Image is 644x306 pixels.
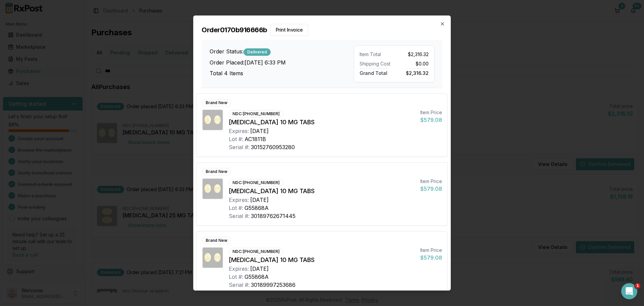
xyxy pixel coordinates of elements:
div: Lot #: [229,204,243,212]
div: $0.00 [397,60,429,67]
div: Item Total [360,51,391,58]
div: [DATE] [250,196,269,204]
div: Shipping Cost [360,60,391,67]
img: Jardiance 10 MG TABS [203,248,223,268]
div: Serial #: [229,212,250,220]
div: [MEDICAL_DATA] 10 MG TABS [229,186,415,196]
div: Item Price [420,247,442,254]
img: Jardiance 10 MG TABS [203,179,223,199]
h3: Order Status: [210,47,354,56]
div: Item Price [420,178,442,185]
h2: Order 0170b916666b [202,24,442,36]
div: G55868A [245,204,269,212]
span: 1 [635,283,640,289]
div: Expires: [229,127,249,135]
img: Jardiance 10 MG TABS [203,110,223,130]
span: $2,316.32 [406,69,429,76]
div: NDC: [PHONE_NUMBER] [229,248,283,255]
div: Expires: [229,265,249,273]
h3: Order Placed: [DATE] 6:33 PM [210,58,354,67]
iframe: Intercom live chat [621,283,637,299]
div: Brand New [202,168,231,175]
span: Grand Total [360,69,387,76]
button: Print Invoice [270,24,309,36]
span: $2,316.32 [408,51,429,58]
div: AC1811B [245,135,266,143]
div: Lot #: [229,273,243,281]
div: G55868A [245,273,269,281]
div: Serial #: [229,281,250,289]
div: NDC: [PHONE_NUMBER] [229,179,283,186]
div: Serial #: [229,143,250,151]
div: [DATE] [250,265,269,273]
div: 30152760953280 [251,143,295,151]
div: Brand New [202,99,231,106]
div: [DATE] [250,127,269,135]
div: 30189997253686 [251,281,296,289]
div: 30189762671445 [251,212,296,220]
div: Lot #: [229,135,243,143]
div: Brand New [202,237,231,244]
div: [MEDICAL_DATA] 10 MG TABS [229,255,415,265]
h3: Total 4 Items [210,69,354,77]
div: [MEDICAL_DATA] 10 MG TABS [229,118,415,127]
div: Expires: [229,196,249,204]
div: Item Price [420,109,442,116]
div: $579.08 [420,185,442,193]
div: $579.08 [420,254,442,262]
div: $579.08 [420,116,442,124]
div: Delivered [244,48,271,56]
div: NDC: [PHONE_NUMBER] [229,110,283,118]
